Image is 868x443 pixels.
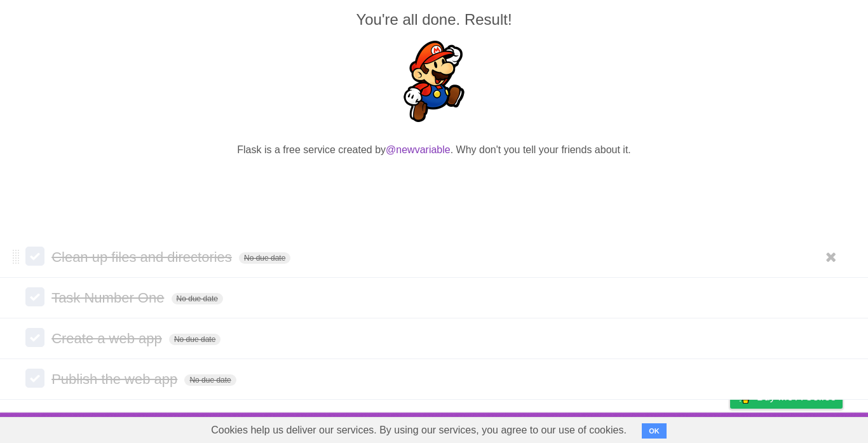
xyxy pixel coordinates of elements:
[25,8,843,31] h2: You're all done. Result!
[411,174,458,191] iframe: X Post Button
[25,247,44,266] label: Done
[198,418,639,443] span: Cookies help us deliver our services. By using our services, you agree to our use of cookies.
[763,416,843,440] a: Suggest a feature
[757,386,836,408] span: Buy me a coffee
[51,249,235,265] span: Clean up files and directories
[239,252,290,264] span: No due date
[25,369,44,388] label: Done
[386,144,451,155] a: @newvariable
[714,416,747,440] a: Privacy
[51,371,180,387] span: Publish the web app
[51,331,165,346] span: Create a web app
[25,287,44,306] label: Done
[172,293,223,304] span: No due date
[670,416,698,440] a: Terms
[51,290,167,306] span: Task Number One
[184,374,236,386] span: No due date
[393,41,475,122] img: Super Mario
[25,328,44,347] label: Done
[642,423,667,439] button: OK
[603,416,654,440] a: Developers
[561,416,588,440] a: About
[25,142,843,158] p: Flask is a free service created by . Why don't you tell your friends about it.
[169,334,220,345] span: No due date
